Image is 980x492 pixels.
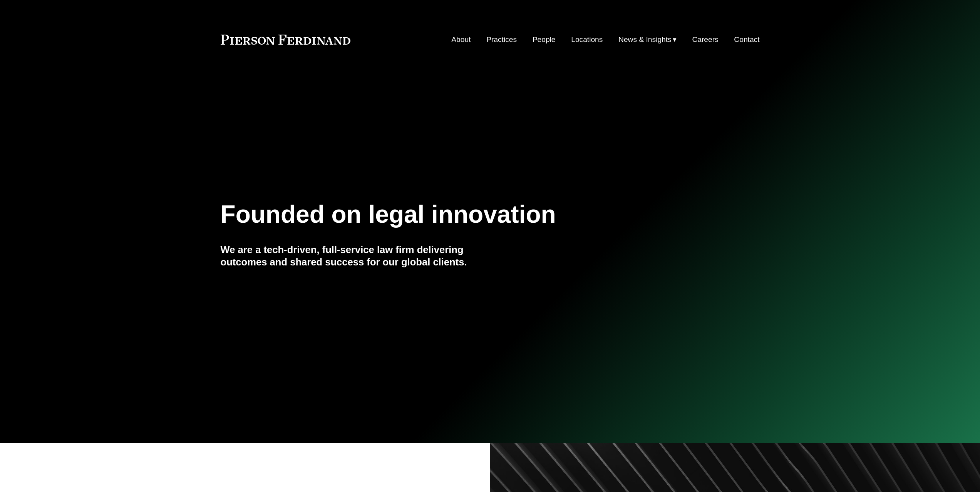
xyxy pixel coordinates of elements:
[486,32,517,47] a: Practices
[571,32,603,47] a: Locations
[734,32,759,47] a: Contact
[533,32,556,47] a: People
[451,32,471,47] a: About
[221,200,670,228] h1: Founded on legal innovation
[618,32,677,47] a: folder dropdown
[618,33,672,47] span: News & Insights
[692,32,718,47] a: Careers
[221,243,490,269] h4: We are a tech-driven, full-service law firm delivering outcomes and shared success for our global...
